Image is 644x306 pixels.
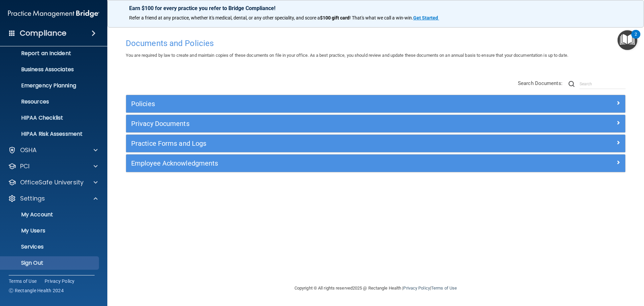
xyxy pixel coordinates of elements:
img: ic-search.3b580494.png [569,81,575,87]
span: You are required by law to create and maintain copies of these documents on file in your office. ... [126,53,568,58]
strong: $100 gift card [320,15,350,20]
p: Resources [4,98,96,105]
a: Terms of Use [431,286,457,291]
a: Policies [131,98,620,109]
a: Privacy Policy [45,278,75,285]
p: My Account [4,211,96,218]
p: HIPAA Risk Assessment [4,131,96,137]
p: Report an Incident [4,50,96,57]
a: Settings [8,194,98,203]
input: Search [580,79,626,89]
h4: Documents and Policies [126,39,626,48]
a: OSHA [8,146,98,154]
p: Sign Out [4,260,96,266]
p: OfficeSafe University [20,178,84,186]
img: PMB logo [8,7,99,20]
strong: Get Started [413,15,438,20]
h5: Policies [131,100,495,107]
p: Services [4,244,96,250]
a: Terms of Use [9,278,37,285]
a: Privacy Documents [131,118,620,129]
a: Practice Forms and Logs [131,138,620,149]
p: OSHA [20,146,37,154]
button: Open Resource Center, 2 new notifications [618,30,637,50]
p: PCI [20,162,30,170]
a: Privacy Policy [403,286,430,291]
a: Get Started [413,15,439,20]
span: Refer a friend at any practice, whether it's medical, dental, or any other speciality, and score a [129,15,320,20]
p: Earn $100 for every practice you refer to Bridge Compliance! [129,5,622,11]
span: Search Documents: [518,80,562,86]
h5: Practice Forms and Logs [131,140,495,147]
div: 2 [635,34,637,43]
span: ! That's what we call a win-win. [350,15,413,20]
p: Business Associates [4,66,96,73]
h5: Employee Acknowledgments [131,160,495,167]
p: HIPAA Checklist [4,115,96,121]
div: Copyright © All rights reserved 2025 @ Rectangle Health | | [253,277,498,299]
p: Settings [20,194,45,203]
h4: Compliance [20,29,66,38]
span: Ⓒ Rectangle Health 2024 [9,287,64,294]
a: PCI [8,162,98,170]
a: Employee Acknowledgments [131,158,620,169]
a: OfficeSafe University [8,178,98,186]
p: Emergency Planning [4,82,96,89]
h5: Privacy Documents [131,120,495,127]
p: My Users [4,227,96,234]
